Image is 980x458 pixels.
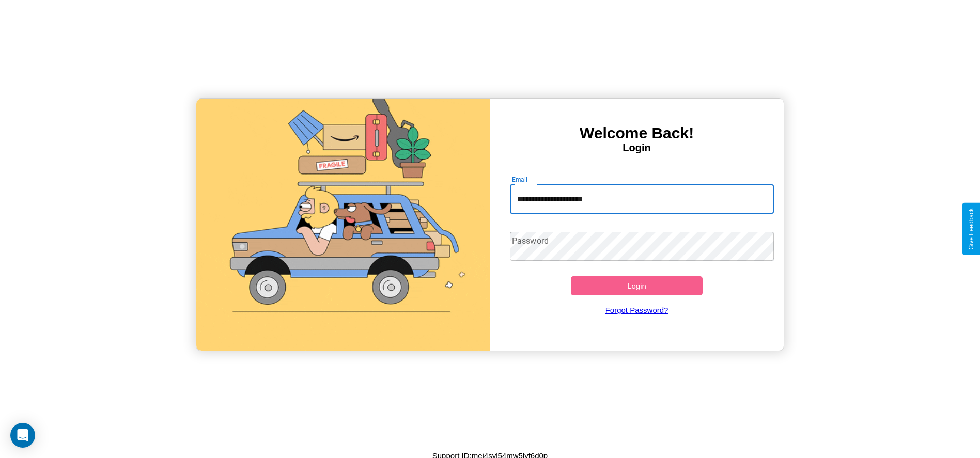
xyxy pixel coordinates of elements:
[512,175,528,184] label: Email
[571,276,703,295] button: Login
[968,208,975,250] div: Give Feedback
[10,423,35,448] div: Open Intercom Messenger
[505,295,769,325] a: Forgot Password?
[490,142,784,154] h4: Login
[196,99,490,351] img: gif
[490,124,784,142] h3: Welcome Back!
